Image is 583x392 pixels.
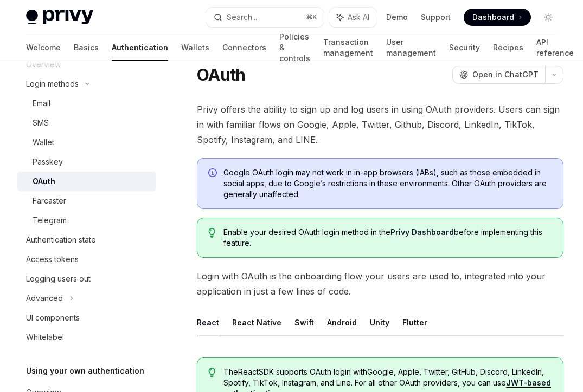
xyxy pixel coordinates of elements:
[33,116,49,129] div: SMS
[17,191,156,211] a: Farcaster
[390,227,454,237] a: Privy Dashboard
[197,269,563,299] span: Login with OAuth is the onboarding flow your users are used to, integrated into your application ...
[33,194,66,207] div: Farcaster
[370,310,389,335] button: Unity
[26,10,93,25] img: light logo
[540,9,557,26] button: Toggle dark mode
[208,368,216,377] svg: Tip
[17,152,156,172] a: Passkey
[26,77,79,90] div: Login methods
[26,311,80,324] div: UI components
[464,9,531,26] a: Dashboard
[17,211,156,230] a: Telegram
[227,11,257,24] div: Search...
[208,228,216,238] svg: Tip
[323,35,373,61] a: Transaction management
[472,12,514,23] span: Dashboard
[17,269,156,289] a: Logging users out
[327,310,357,335] button: Android
[493,35,523,61] a: Recipes
[33,136,54,149] div: Wallet
[17,328,156,347] a: Whitelabel
[33,214,67,227] div: Telegram
[223,167,552,200] span: Google OAuth login may not work in in-app browsers (IABs), such as those embedded in social apps,...
[17,113,156,133] a: SMS
[536,35,574,61] a: API reference
[17,133,156,152] a: Wallet
[279,35,310,61] a: Policies & controls
[232,310,281,335] button: React Native
[294,310,314,335] button: Swift
[206,8,324,27] button: Search...⌘K
[33,97,50,110] div: Email
[74,35,99,61] a: Basics
[17,308,156,328] a: UI components
[26,272,91,285] div: Logging users out
[223,227,553,249] span: Enable your desired OAuth login method in the before implementing this feature.
[17,94,156,113] a: Email
[329,8,377,27] button: Ask AI
[112,35,168,61] a: Authentication
[208,168,219,179] svg: Info
[452,66,545,84] button: Open in ChatGPT
[306,13,317,22] span: ⌘ K
[17,250,156,269] a: Access tokens
[402,310,427,335] button: Flutter
[26,35,61,61] a: Welcome
[222,35,266,61] a: Connectors
[33,175,55,188] div: OAuth
[472,69,539,80] span: Open in ChatGPT
[197,310,219,335] button: React
[26,331,64,344] div: Whitelabel
[26,233,96,246] div: Authentication state
[197,65,245,84] h1: OAuth
[17,172,156,191] a: OAuth
[33,155,63,168] div: Passkey
[26,292,63,305] div: Advanced
[421,12,451,23] a: Support
[386,35,436,61] a: User management
[181,35,209,61] a: Wallets
[386,12,408,23] a: Demo
[449,35,480,61] a: Security
[348,12,369,23] span: Ask AI
[26,364,144,377] h5: Using your own authentication
[26,253,79,266] div: Access tokens
[17,230,156,250] a: Authentication state
[197,102,563,147] span: Privy offers the ability to sign up and log users in using OAuth providers. Users can sign in wit...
